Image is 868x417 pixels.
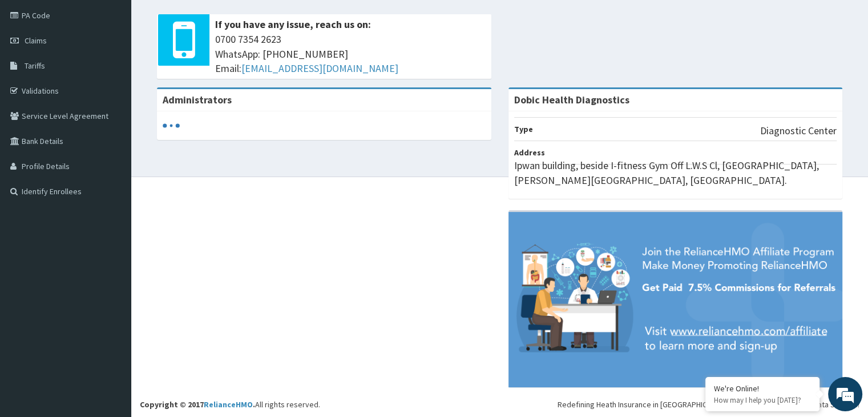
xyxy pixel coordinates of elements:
[66,132,158,247] span: We're online!
[241,62,398,75] a: [EMAIL_ADDRESS][DOMAIN_NAME]
[59,64,192,79] div: Chat with us now
[508,212,843,387] img: provider-team-banner.png
[514,158,837,187] p: Ipwan building, beside I-fitness Gym Off L.W.S Cl, [GEOGRAPHIC_DATA], [PERSON_NAME][GEOGRAPHIC_DA...
[204,399,253,410] a: RelianceHMO
[215,32,486,76] span: 0700 7354 2623 WhatsApp: [PHONE_NUMBER] Email:
[558,399,859,410] div: Redefining Heath Insurance in [GEOGRAPHIC_DATA] using Telemedicine and Data Science!
[21,57,46,86] img: d_794563401_company_1708531726252_794563401
[215,18,371,31] b: If you have any issue, reach us on:
[25,35,47,46] span: Claims
[514,124,533,134] b: Type
[187,6,215,33] div: Minimize live chat window
[514,93,629,106] strong: Dobic Health Diagnostics
[6,288,217,328] textarea: Type your message and hit 'Enter'
[140,399,255,410] strong: Copyright © 2017 .
[714,383,811,394] div: We're Online!
[163,93,232,106] b: Administrators
[163,117,180,134] svg: audio-loading
[714,395,811,405] p: How may I help you today?
[760,123,837,138] p: Diagnostic Center
[514,147,545,158] b: Address
[25,61,45,71] span: Tariffs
